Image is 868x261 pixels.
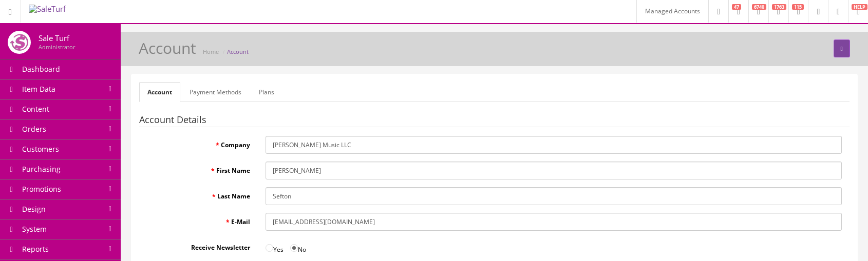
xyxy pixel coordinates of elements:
[290,244,298,252] input: No
[752,4,766,10] span: 6740
[266,136,842,154] input: Company
[251,82,282,102] a: Plans
[139,238,258,252] label: Receive Newsletter
[266,162,842,179] input: First Name
[732,4,741,10] span: 47
[22,84,55,94] span: Item Data
[29,5,90,13] img: SaleTurf
[266,244,273,252] input: Yes
[22,244,49,254] span: Reports
[203,48,219,55] a: Home
[22,124,46,134] span: Orders
[22,64,60,74] span: Dashboard
[227,48,249,55] a: Account
[139,136,258,150] label: Company
[266,238,284,254] label: Yes
[22,184,61,194] span: Promotions
[139,115,850,127] legend: Account Details
[8,31,31,54] img: joshlucio05
[39,34,75,43] h4: Sale Turf
[139,39,196,56] h1: Account
[139,187,258,201] label: Last Name
[139,82,180,102] a: Account
[266,213,842,231] input: E-Mail
[266,187,842,205] input: Last Name
[792,4,804,10] span: 115
[181,82,250,102] a: Payment Methods
[139,162,258,175] label: First Name
[22,224,47,234] span: System
[139,213,258,227] label: E-Mail
[852,4,867,10] span: HELP
[22,104,49,114] span: Content
[772,4,786,10] span: 1763
[22,164,61,174] span: Purchasing
[22,204,46,214] span: Design
[39,43,75,51] small: Administrator
[290,238,306,254] label: No
[22,144,59,154] span: Customers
